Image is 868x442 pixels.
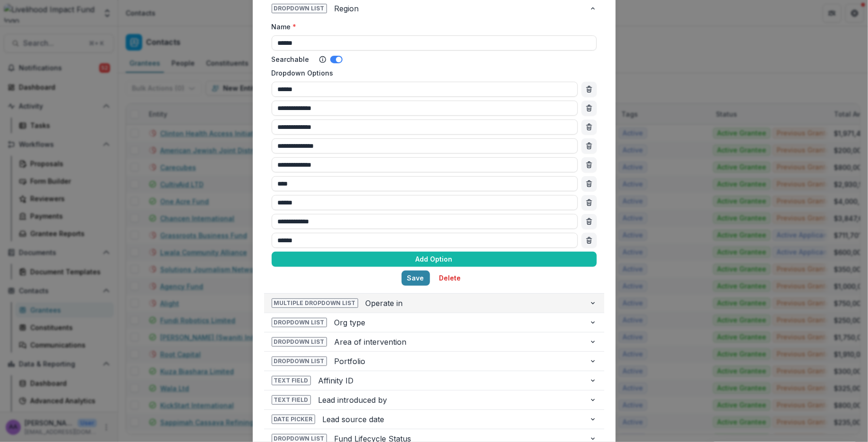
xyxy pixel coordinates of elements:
[582,214,597,229] button: Remove option
[272,318,327,327] span: Dropdown List
[272,357,327,366] span: Dropdown List
[272,54,309,64] label: Searchable
[264,18,604,293] div: Dropdown ListRegion
[323,414,582,425] span: Lead source date
[272,376,311,385] span: Text Field
[264,294,604,313] button: Multiple Dropdown ListOperate in
[272,252,597,267] button: Add Option
[272,415,315,424] span: Date Picker
[318,375,582,386] span: Affinity ID
[264,391,604,409] button: Text FieldLead introduced by
[264,371,604,390] button: Text FieldAffinity ID
[582,195,597,210] button: Remove option
[272,298,358,308] span: Multiple Dropdown List
[272,68,591,78] label: Dropdown Options
[582,157,597,172] button: Remove option
[264,352,604,371] button: Dropdown ListPortfolio
[318,394,582,406] span: Lead introduced by
[582,233,597,248] button: Remove option
[582,138,597,153] button: Remove option
[264,332,604,351] button: Dropdown ListArea of intervention
[335,3,582,14] span: Region
[272,337,327,347] span: Dropdown List
[582,82,597,97] button: Remove option
[335,356,582,367] span: Portfolio
[582,119,597,135] button: Remove option
[264,410,604,429] button: Date PickerLead source date
[402,271,430,286] button: Save
[366,297,582,309] span: Operate in
[272,395,311,405] span: Text Field
[582,176,597,191] button: Remove option
[264,313,604,332] button: Dropdown ListOrg type
[582,101,597,116] button: Remove option
[335,336,582,348] span: Area of intervention
[335,317,582,328] span: Org type
[434,271,467,286] button: Delete
[272,4,327,13] span: Dropdown List
[272,22,591,32] label: Name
